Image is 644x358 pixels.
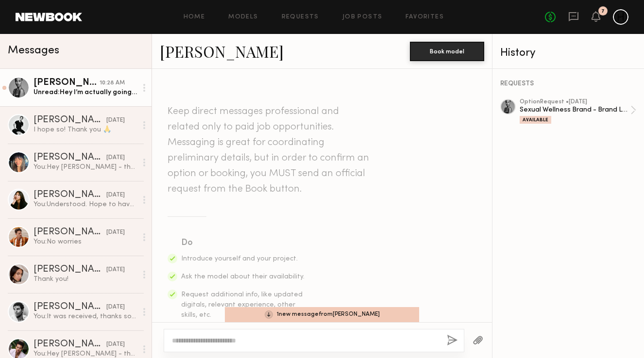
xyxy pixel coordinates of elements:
div: [PERSON_NAME] [34,190,106,200]
div: [PERSON_NAME] [34,302,106,312]
a: Requests [282,14,319,20]
header: Keep direct messages professional and related only to paid job opportunities. Messaging is great ... [168,104,372,197]
span: Introduce yourself and your project. [181,256,298,262]
div: 10:28 AM [100,79,125,88]
div: [PERSON_NAME] [34,78,100,88]
div: You: Hey [PERSON_NAME] - thank you for letting us know you're available for the shoot on the 26th... [34,163,137,172]
div: 1 new message from [PERSON_NAME] [225,307,419,322]
div: [DATE] [106,116,125,125]
a: Home [184,14,205,20]
div: [PERSON_NAME] [34,265,106,275]
span: Request additional info, like updated digitals, relevant experience, other skills, etc. [181,292,303,318]
div: You: Understood. Hope to have your interest for the next one! [34,200,137,209]
div: You: It was received, thanks so much! [34,312,137,321]
button: Book model [410,42,484,61]
div: [DATE] [106,191,125,200]
div: [DATE] [106,303,125,312]
a: Models [228,14,258,20]
div: [PERSON_NAME] [34,115,106,125]
div: 7 [601,9,605,14]
div: [DATE] [106,340,125,349]
div: Unread: Hey I’m actually going to pass on this , the rate is a bit to low for me [34,88,137,97]
div: [PERSON_NAME] [34,340,106,349]
div: REQUESTS [500,81,636,87]
div: [DATE] [106,228,125,237]
span: Ask the model about their availability. [181,274,305,280]
div: [DATE] [106,265,125,275]
div: Sexual Wellness Brand - Brand Launch Shoot [520,105,630,114]
div: Do [181,236,305,250]
a: optionRequest •[DATE]Sexual Wellness Brand - Brand Launch ShootAvailable [520,99,636,124]
a: Job Posts [342,14,383,20]
a: Favorites [406,14,444,20]
div: option Request • [DATE] [520,99,630,105]
div: History [500,48,636,59]
div: Thank you! [34,275,137,284]
a: Book model [410,47,484,55]
div: [DATE] [106,153,125,163]
div: [PERSON_NAME] [34,153,106,163]
a: [PERSON_NAME] [160,41,284,62]
span: Messages [8,45,59,56]
div: Available [520,116,551,124]
div: You: No worries [34,237,137,246]
div: I hope so! Thank you 🙏 [34,125,137,134]
div: [PERSON_NAME] [34,228,106,237]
